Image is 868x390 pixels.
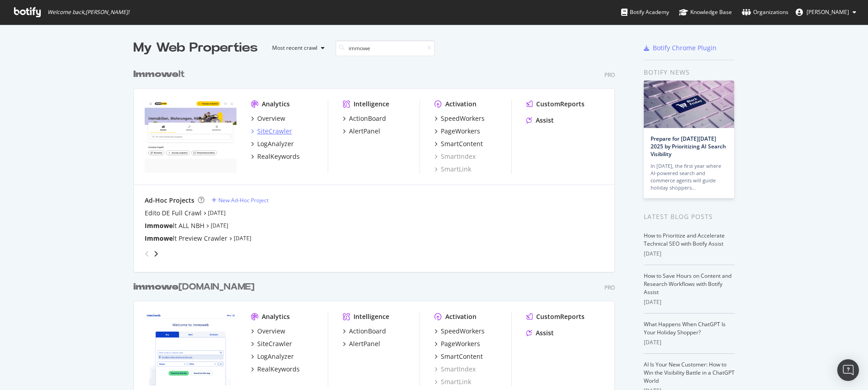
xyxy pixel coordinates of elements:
b: Immowe [133,70,179,79]
button: [PERSON_NAME] [788,5,863,19]
div: Analytics [262,312,290,321]
a: SpeedWorkers [434,327,485,336]
div: Ad-Hoc Projects [145,196,194,205]
div: lt ALL NBH [145,221,204,230]
div: Botify Academy [621,8,669,17]
div: Botify Chrome Plugin [653,43,717,52]
a: SmartLink [434,377,471,386]
div: Open Intercom Messenger [837,359,859,381]
a: LogAnalyzer [251,352,294,361]
div: Pro [604,284,615,291]
a: What Happens When ChatGPT Is Your Holiday Shopper? [644,320,726,336]
div: [DOMAIN_NAME] [133,281,255,294]
div: Activation [445,100,476,109]
button: Most recent crawl [265,41,328,55]
div: SmartContent [441,139,483,148]
a: AI Is Your New Customer: How to Win the Visibility Battle in a ChatGPT World [644,361,735,385]
a: [DATE] [208,209,226,217]
a: Overview [251,327,285,336]
input: Search [335,40,435,56]
b: immowe [133,282,179,291]
img: immowelt.de [145,100,236,173]
div: Overview [257,114,285,123]
div: Analytics [262,100,290,109]
a: SpeedWorkers [434,114,485,123]
a: CustomReports [526,100,585,109]
div: New Ad-Hoc Project [218,196,269,204]
span: Welcome back, [PERSON_NAME] ! [47,9,129,16]
div: Assist [536,328,554,338]
div: Activation [445,312,476,321]
a: Immowelt Preview Crawler [145,234,227,243]
b: Immowe [145,221,173,230]
img: Prepare for Black Friday 2025 by Prioritizing AI Search Visibility [644,81,734,128]
a: CustomReports [526,312,585,321]
a: AlertPanel [343,127,380,136]
a: RealKeywords [251,365,300,374]
a: Assist [526,328,554,338]
div: Most recent crawl [272,45,317,51]
div: My Web Properties [133,39,258,57]
a: [DATE] [234,234,251,242]
div: Intelligence [354,312,389,321]
div: Pro [604,71,615,79]
div: SpeedWorkers [441,327,485,336]
a: ActionBoard [343,114,386,123]
div: LogAnalyzer [257,352,294,361]
div: CustomReports [536,312,585,321]
a: Overview [251,114,285,123]
a: Prepare for [DATE][DATE] 2025 by Prioritizing AI Search Visibility [651,135,726,158]
a: RealKeywords [251,152,300,161]
a: LogAnalyzer [251,139,294,148]
div: [DATE] [644,250,735,258]
a: How to Save Hours on Content and Research Workflows with Botify Assist [644,272,731,296]
a: Botify Chrome Plugin [644,43,717,52]
div: angle-right [153,249,159,258]
div: Knowledge Base [679,8,732,17]
span: Kruse Andreas [807,8,849,16]
div: [DATE] [644,338,735,347]
div: Intelligence [354,100,389,109]
a: ActionBoard [343,327,386,336]
div: SmartContent [441,352,483,361]
a: immowe[DOMAIN_NAME] [133,281,258,294]
a: SmartIndex [434,152,476,161]
a: PageWorkers [434,127,480,136]
div: AlertPanel [349,127,380,136]
div: RealKeywords [257,152,300,161]
div: Organizations [742,8,788,17]
div: SiteCrawler [257,127,292,136]
a: Edito DE Full Crawl [145,209,202,218]
div: SmartIndex [434,365,476,374]
div: [DATE] [644,298,735,306]
div: In [DATE], the first year where AI-powered search and commerce agents will guide holiday shoppers… [651,162,727,191]
div: RealKeywords [257,365,300,374]
a: SmartContent [434,139,483,148]
img: immoweb.be [145,312,236,385]
div: Latest Blog Posts [644,212,735,222]
div: ActionBoard [349,114,386,123]
div: PageWorkers [441,339,480,348]
div: PageWorkers [441,127,480,136]
div: Overview [257,327,285,336]
div: angle-left [141,247,153,261]
div: ActionBoard [349,327,386,336]
a: PageWorkers [434,339,480,348]
a: SiteCrawler [251,127,292,136]
a: [DATE] [211,222,228,229]
b: Immowe [145,234,173,243]
a: Immowelt ALL NBH [145,221,204,230]
div: lt Preview Crawler [145,234,227,243]
a: Immowelt [133,68,189,81]
div: LogAnalyzer [257,139,294,148]
div: Assist [536,116,554,125]
div: SmartLink [434,165,471,174]
div: SiteCrawler [257,339,292,348]
div: lt [133,68,185,81]
div: SpeedWorkers [441,114,485,123]
div: AlertPanel [349,339,380,348]
a: How to Prioritize and Accelerate Technical SEO with Botify Assist [644,232,725,247]
div: CustomReports [536,100,585,109]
